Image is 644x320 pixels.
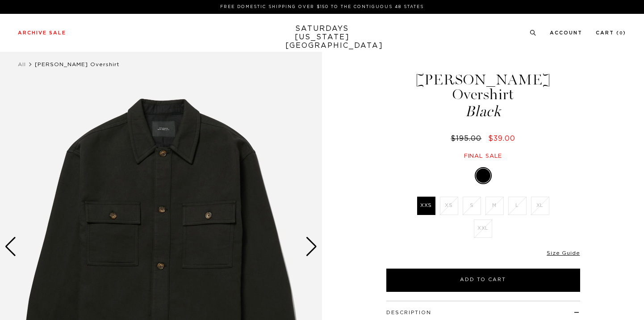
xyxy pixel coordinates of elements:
[285,25,359,50] a: SATURDAYS[US_STATE][GEOGRAPHIC_DATA]
[386,310,431,315] button: Description
[417,197,435,215] label: XXS
[386,269,580,292] button: Add to Cart
[35,62,120,67] span: [PERSON_NAME] Overshirt
[385,72,581,119] h1: [PERSON_NAME] Overshirt
[18,62,26,67] a: All
[385,104,581,119] span: Black
[488,135,515,142] span: $39.00
[619,31,623,35] small: 0
[21,4,623,10] p: FREE DOMESTIC SHIPPING OVER $150 TO THE CONTIGUOUS 48 STATES
[596,30,626,35] a: Cart (0)
[451,135,485,142] del: $195.00
[4,237,17,257] div: Previous slide
[305,237,318,257] div: Next slide
[18,30,66,35] a: Archive Sale
[547,250,580,256] a: Size Guide
[550,30,582,35] a: Account
[385,152,581,160] div: Final sale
